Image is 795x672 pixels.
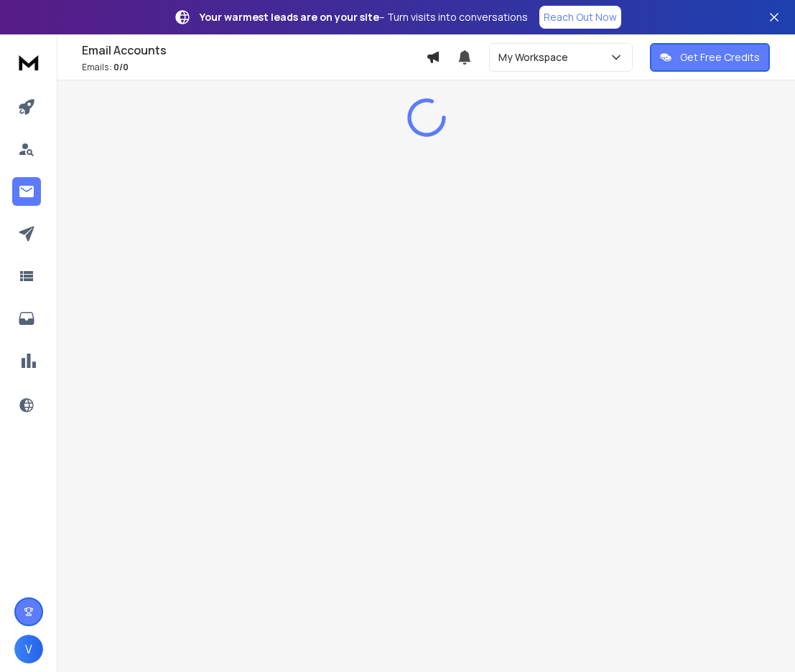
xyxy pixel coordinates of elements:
p: My Workspace [498,50,574,65]
strong: Your warmest leads are on your site [200,10,379,24]
button: Get Free Credits [650,43,770,72]
span: 0 / 0 [113,61,129,73]
p: – Turn visits into conversations [200,10,528,24]
p: Emails : [82,62,426,73]
p: Get Free Credits [680,50,760,65]
button: V [14,635,43,663]
img: logo [14,49,43,75]
h1: Email Accounts [82,42,426,59]
p: Reach Out Now [544,10,617,24]
a: Reach Out Now [539,6,621,29]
